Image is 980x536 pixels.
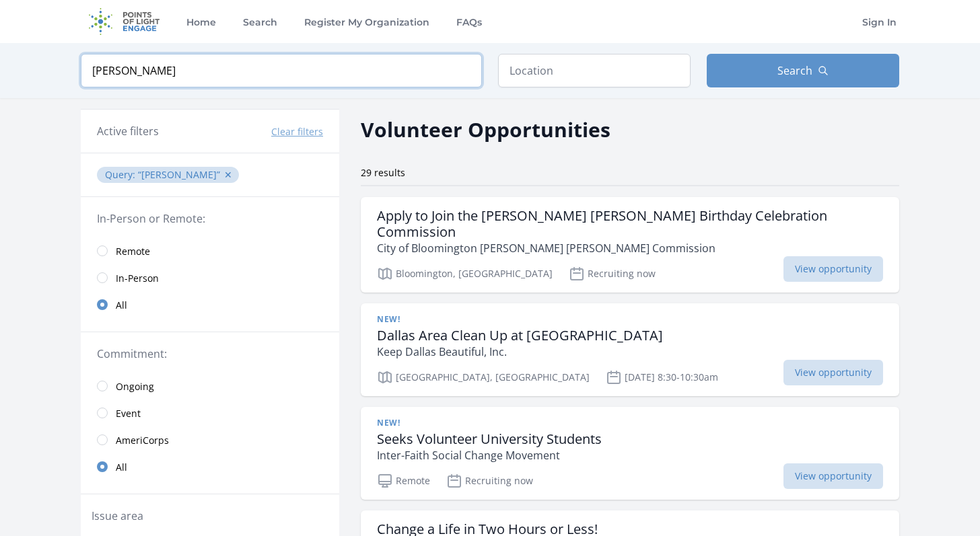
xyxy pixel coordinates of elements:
[361,407,899,500] a: New! Seeks Volunteer University Students Inter-Faith Social Change Movement Remote Recruiting now...
[97,346,323,362] legend: Commitment:
[361,197,899,293] a: Apply to Join the [PERSON_NAME] [PERSON_NAME] Birthday Celebration Commission City of Bloomington...
[105,168,138,181] span: Query :
[361,114,610,145] h2: Volunteer Opportunities
[498,54,691,87] input: Location
[116,461,127,474] span: All
[377,447,602,463] p: Inter-Faith Social Change Movement
[377,328,663,344] h3: Dallas Area Clean Up at [GEOGRAPHIC_DATA]
[81,291,339,318] a: All
[271,125,323,139] button: Clear filters
[97,123,159,139] h3: Active filters
[81,264,339,291] a: In-Person
[116,299,127,312] span: All
[81,453,339,480] a: All
[377,344,663,360] p: Keep Dallas Beautiful, Inc.
[224,168,232,182] button: ✕
[783,360,883,385] span: View opportunity
[361,303,899,396] a: New! Dallas Area Clean Up at [GEOGRAPHIC_DATA] Keep Dallas Beautiful, Inc. [GEOGRAPHIC_DATA], [GE...
[116,407,141,420] span: Event
[377,431,602,447] h3: Seeks Volunteer University Students
[777,63,812,79] span: Search
[116,245,150,258] span: Remote
[116,272,159,285] span: In-Person
[97,210,323,227] legend: In-Person or Remote:
[377,208,883,240] h3: Apply to Join the [PERSON_NAME] [PERSON_NAME] Birthday Celebration Commission
[783,463,883,489] span: View opportunity
[377,266,553,282] p: Bloomington, [GEOGRAPHIC_DATA]
[377,418,400,428] span: New!
[377,369,590,385] p: [GEOGRAPHIC_DATA], [GEOGRAPHIC_DATA]
[569,266,656,282] p: Recruiting now
[81,399,339,426] a: Event
[783,256,883,282] span: View opportunity
[81,426,339,453] a: AmeriCorps
[81,237,339,264] a: Remote
[707,54,899,87] button: Search
[606,369,718,385] p: [DATE] 8:30-10:30am
[81,54,482,87] input: Keyword
[446,473,533,489] p: Recruiting now
[377,240,883,256] p: City of Bloomington [PERSON_NAME] [PERSON_NAME] Commission
[361,166,405,179] span: 29 results
[377,473,430,489] p: Remote
[92,508,143,524] legend: Issue area
[81,373,339,399] a: Ongoing
[138,168,220,181] q: [PERSON_NAME]
[116,434,169,447] span: AmeriCorps
[116,380,154,393] span: Ongoing
[377,314,400,325] span: New!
